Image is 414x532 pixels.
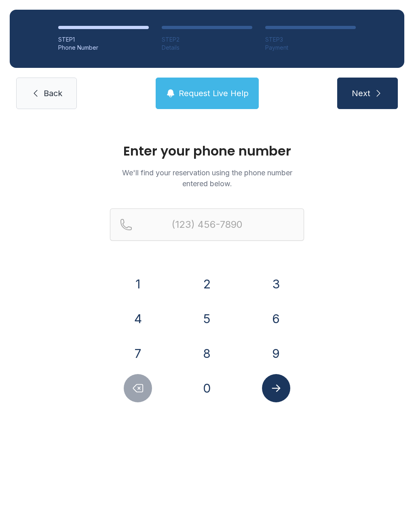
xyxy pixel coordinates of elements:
[44,88,62,99] span: Back
[124,374,152,402] button: Delete number
[124,270,152,298] button: 1
[193,305,221,333] button: 5
[110,145,304,158] h1: Enter your phone number
[110,167,304,189] p: We'll find your reservation using the phone number entered below.
[262,339,290,368] button: 9
[162,36,252,44] div: STEP 2
[124,305,152,333] button: 4
[162,44,252,52] div: Details
[124,339,152,368] button: 7
[193,270,221,298] button: 2
[262,270,290,298] button: 3
[193,339,221,368] button: 8
[193,374,221,402] button: 0
[352,88,370,99] span: Next
[110,208,304,241] input: Reservation phone number
[58,36,149,44] div: STEP 1
[262,374,290,402] button: Submit lookup form
[262,305,290,333] button: 6
[58,44,149,52] div: Phone Number
[179,88,249,99] span: Request Live Help
[265,44,356,52] div: Payment
[265,36,356,44] div: STEP 3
